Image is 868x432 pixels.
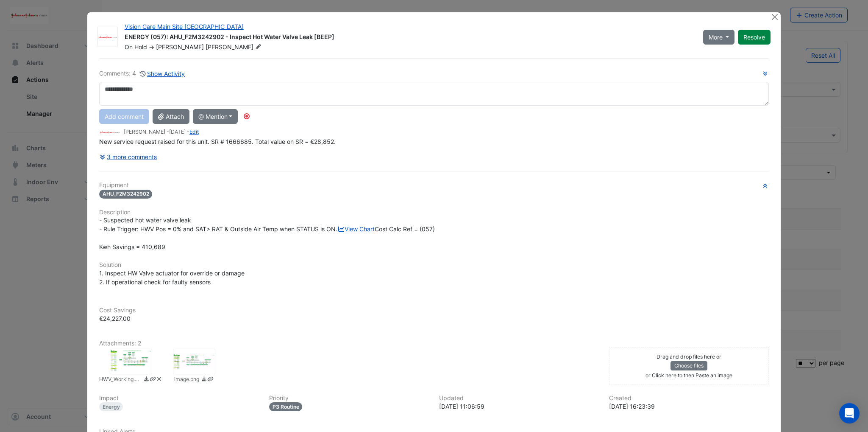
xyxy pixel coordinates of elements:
a: View Chart [337,225,375,233]
div: Open Intercom Messenger [839,403,860,424]
button: Choose files [670,361,707,370]
h6: Created [609,395,769,402]
button: Resolve [738,30,771,45]
a: Delete [156,376,162,384]
span: More [709,33,723,42]
span: -> [149,43,154,50]
div: [DATE] 11:06:59 [439,402,599,411]
span: - Suspected hot water valve leak - Rule Trigger: HWV Pos = 0% and SAT> RAT & Outside Air Temp whe... [99,216,435,250]
small: HWV_Working.png [99,376,142,384]
button: Close [770,12,779,21]
h6: Impact [99,395,259,402]
img: JnJ Vision Care [99,128,120,137]
span: €24,227.00 [99,315,131,322]
a: Download [143,376,150,384]
div: image.png [173,349,215,374]
a: Edit [189,129,199,135]
div: P3 Routine [269,402,303,411]
a: Vision Care Main Site [GEOGRAPHIC_DATA] [125,23,244,30]
a: Copy link to clipboard [207,376,214,384]
h6: Solution [99,261,769,269]
div: Tooltip anchor [243,112,250,120]
button: More [703,30,735,45]
span: New service request raised for this unit. SR # 1666685. Total value on SR = €28,852. [99,138,336,145]
h6: Attachments: 2 [99,340,769,347]
button: 3 more comments [99,149,158,164]
h6: Cost Savings [99,307,769,314]
h6: Equipment [99,182,769,189]
span: 1. Inspect HW Valve actuator for override or damage 2. If operational check for faulty sensors [99,269,245,286]
h6: Updated [439,395,599,402]
div: Energy [99,402,123,411]
a: Download [201,376,207,384]
small: Drag and drop files here or [657,353,721,360]
span: AHU_F2M3242902 [99,190,153,199]
span: [PERSON_NAME] [206,43,263,51]
a: Copy link to clipboard [150,376,156,384]
small: image.png [174,376,199,384]
div: ENERGY (057): AHU_F2M3242902 - Inspect Hot Water Valve Leak [BEEP] [125,33,693,43]
small: or Click here to then Paste an image [645,372,732,379]
span: [PERSON_NAME] [156,43,204,50]
small: [PERSON_NAME] - - [124,128,199,136]
div: HWV_Working.png [110,349,152,374]
button: @ Mention [193,109,238,124]
h6: Description [99,209,769,216]
h6: Priority [269,395,429,402]
button: Show Activity [139,69,186,79]
span: 2025-03-27 11:06:59 [169,129,186,135]
span: On Hold [125,43,147,50]
button: Attach [153,109,189,124]
div: Comments: 4 [99,69,186,79]
img: JnJ Vision Care [98,33,117,42]
div: [DATE] 16:23:39 [609,402,769,411]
